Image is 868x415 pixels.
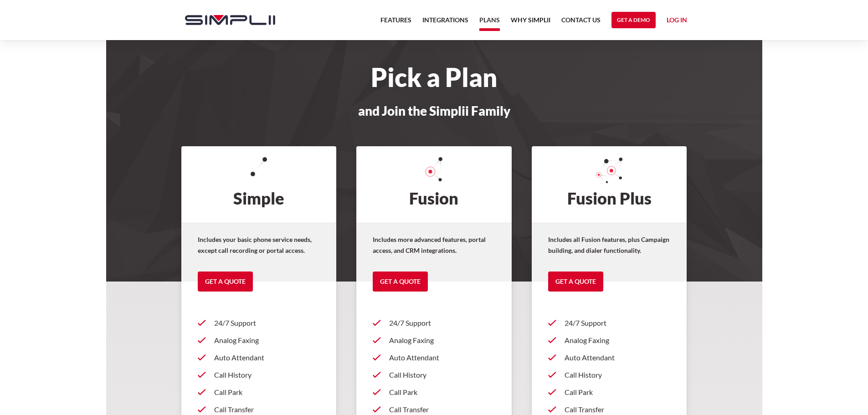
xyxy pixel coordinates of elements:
a: Why Simplii [511,15,550,31]
a: Analog Faxing [548,332,671,349]
a: Call Park [373,384,495,401]
p: Call Transfer [565,404,671,415]
a: Call Park [198,384,320,401]
a: Integrations [422,15,468,31]
p: Call History [214,369,320,380]
p: Analog Faxing [565,335,671,346]
p: Call Park [565,387,671,398]
p: Auto Attendant [389,352,495,363]
a: 24/7 Support [373,314,495,332]
p: 24/7 Support [389,318,495,328]
a: Get a Quote [548,272,603,292]
a: Get a Quote [373,272,428,292]
a: Contact US [561,15,601,31]
p: Call History [389,369,495,380]
p: 24/7 Support [214,318,320,328]
p: Call Transfer [214,404,320,415]
h2: Fusion Plus [532,146,687,223]
a: Auto Attendant [373,349,495,366]
a: Call History [373,366,495,384]
p: Call Park [389,387,495,398]
h2: Simple [181,146,337,223]
a: Analog Faxing [198,332,320,349]
a: Auto Attendant [198,349,320,366]
p: Includes your basic phone service needs, except call recording or portal access. [198,234,320,256]
a: 24/7 Support [198,314,320,332]
p: 24/7 Support [565,318,671,328]
a: Plans [479,15,500,31]
a: Get a Quote [198,272,253,292]
p: Call Transfer [389,404,495,415]
a: Features [380,15,411,31]
a: Get a Demo [611,12,656,28]
a: Call History [198,366,320,384]
a: Call Park [548,384,671,401]
p: Auto Attendant [565,352,671,363]
img: Simplii [185,15,275,25]
p: Analog Faxing [214,335,320,346]
p: Call Park [214,387,320,398]
a: Call History [548,366,671,384]
h3: and Join the Simplii Family [176,104,693,118]
p: Auto Attendant [214,352,320,363]
a: Auto Attendant [548,349,671,366]
strong: Includes all Fusion features, plus Campaign building, and dialer functionality. [548,236,669,254]
p: Analog Faxing [389,335,495,346]
a: Analog Faxing [373,332,495,349]
a: Log in [667,15,687,28]
a: 24/7 Support [548,314,671,332]
h1: Pick a Plan [176,67,693,87]
p: Call History [565,369,671,380]
h2: Fusion [356,146,512,223]
strong: Includes more advanced features, portal access, and CRM integrations. [373,236,486,254]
